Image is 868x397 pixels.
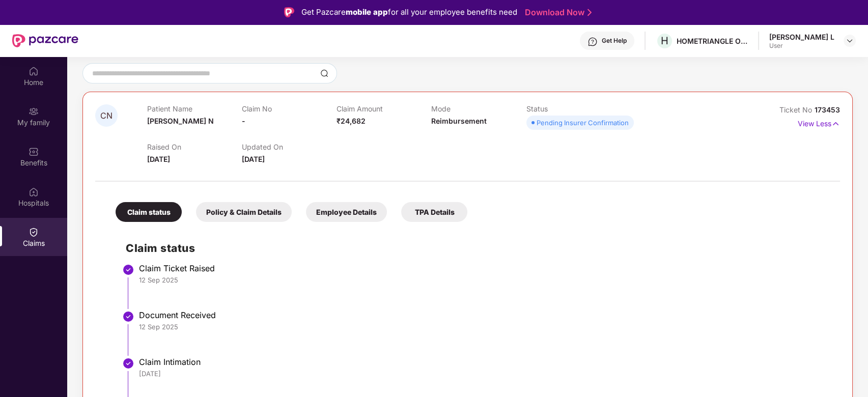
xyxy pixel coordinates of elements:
span: 173453 [815,105,840,114]
div: HOMETRIANGLE ONLINE SERVICES PRIVATE LIMITED [677,36,748,46]
img: svg+xml;base64,PHN2ZyBpZD0iU2VhcmNoLTMyeDMyIiB4bWxucz0iaHR0cDovL3d3dy53My5vcmcvMjAwMC9zdmciIHdpZH... [320,69,328,77]
span: [PERSON_NAME] N [147,117,214,125]
p: Claim Amount [337,104,431,113]
div: 12 Sep 2025 [139,275,830,285]
p: Claim No [242,104,337,113]
span: CN [100,111,113,120]
img: New Pazcare Logo [12,34,78,47]
div: Claim status [116,202,182,222]
div: Document Received [139,310,830,320]
p: Status [526,104,621,113]
img: svg+xml;base64,PHN2ZyBpZD0iU3RlcC1Eb25lLTMyeDMyIiB4bWxucz0iaHR0cDovL3d3dy53My5vcmcvMjAwMC9zdmciIH... [122,264,134,276]
div: Get Help [602,37,627,45]
p: Mode [431,104,526,113]
img: svg+xml;base64,PHN2ZyB4bWxucz0iaHR0cDovL3d3dy53My5vcmcvMjAwMC9zdmciIHdpZHRoPSIxNyIgaGVpZ2h0PSIxNy... [831,118,840,129]
img: svg+xml;base64,PHN2ZyBpZD0iSG9tZSIgeG1sbnM9Imh0dHA6Ly93d3cudzMub3JnLzIwMDAvc3ZnIiB3aWR0aD0iMjAiIG... [29,66,39,76]
img: svg+xml;base64,PHN2ZyB3aWR0aD0iMjAiIGhlaWdodD0iMjAiIHZpZXdCb3g9IjAgMCAyMCAyMCIgZmlsbD0ibm9uZSIgeG... [29,106,39,117]
div: TPA Details [401,202,467,222]
span: [DATE] [147,155,170,163]
img: svg+xml;base64,PHN2ZyBpZD0iU3RlcC1Eb25lLTMyeDMyIiB4bWxucz0iaHR0cDovL3d3dy53My5vcmcvMjAwMC9zdmciIH... [122,310,134,323]
img: svg+xml;base64,PHN2ZyBpZD0iSGVscC0zMngzMiIgeG1sbnM9Imh0dHA6Ly93d3cudzMub3JnLzIwMDAvc3ZnIiB3aWR0aD... [587,37,598,47]
div: 12 Sep 2025 [139,322,830,331]
p: Patient Name [147,104,242,113]
span: [DATE] [242,155,265,163]
img: Stroke [587,7,592,18]
strong: mobile app [346,7,388,17]
p: Raised On [147,143,242,151]
div: [DATE] [139,369,830,378]
span: Reimbursement [431,117,487,125]
span: Ticket No [779,105,815,114]
img: svg+xml;base64,PHN2ZyBpZD0iSG9zcGl0YWxzIiB4bWxucz0iaHR0cDovL3d3dy53My5vcmcvMjAwMC9zdmciIHdpZHRoPS... [29,187,39,197]
img: svg+xml;base64,PHN2ZyBpZD0iRHJvcGRvd24tMzJ4MzIiIHhtbG5zPSJodHRwOi8vd3d3LnczLm9yZy8yMDAwL3N2ZyIgd2... [846,37,854,45]
a: Download Now [525,7,589,18]
p: Updated On [242,143,337,151]
div: [PERSON_NAME] L [769,32,834,42]
div: Employee Details [306,202,387,222]
img: svg+xml;base64,PHN2ZyBpZD0iQ2xhaW0iIHhtbG5zPSJodHRwOi8vd3d3LnczLm9yZy8yMDAwL3N2ZyIgd2lkdGg9IjIwIi... [29,227,39,237]
h2: Claim status [126,240,830,257]
span: ₹24,682 [337,117,366,125]
span: - [242,117,245,125]
p: View Less [798,116,840,129]
div: User [769,42,834,50]
img: Logo [284,7,294,17]
span: H [661,35,668,47]
div: Claim Ticket Raised [139,263,830,273]
div: Claim Intimation [139,357,830,367]
img: svg+xml;base64,PHN2ZyBpZD0iQmVuZWZpdHMiIHhtbG5zPSJodHRwOi8vd3d3LnczLm9yZy8yMDAwL3N2ZyIgd2lkdGg9Ij... [29,147,39,157]
img: svg+xml;base64,PHN2ZyBpZD0iU3RlcC1Eb25lLTMyeDMyIiB4bWxucz0iaHR0cDovL3d3dy53My5vcmcvMjAwMC9zdmciIH... [122,357,134,370]
div: Pending Insurer Confirmation [537,118,629,128]
div: Get Pazcare for all your employee benefits need [301,6,517,18]
div: Policy & Claim Details [196,202,292,222]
